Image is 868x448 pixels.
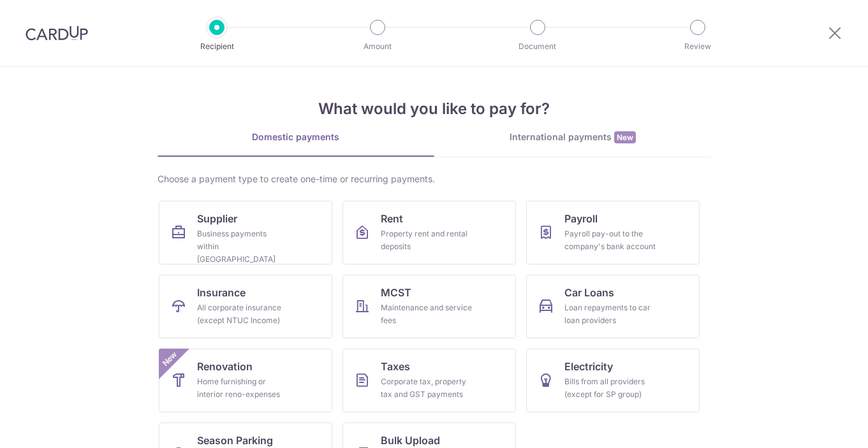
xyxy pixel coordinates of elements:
[158,173,711,185] div: Choose a payment type to create one-time or recurring payments.
[564,285,614,300] span: Car Loans
[490,40,585,53] p: Document
[381,359,410,374] span: Taxes
[197,228,289,266] div: Business payments within [GEOGRAPHIC_DATA]
[651,40,745,53] p: Review
[330,40,425,53] p: Amount
[197,433,273,448] span: Season Parking
[197,375,289,401] div: Home furnishing or interior reno-expenses
[381,375,473,401] div: Corporate tax, property tax and GST payments
[197,211,237,226] span: Supplier
[526,275,700,338] a: Car LoansLoan repayments to car loan providers
[381,301,473,327] div: Maintenance and service fees
[434,131,711,144] div: International payments
[170,40,264,53] p: Recipient
[197,285,246,300] span: Insurance
[564,301,656,327] div: Loan repayments to car loan providers
[158,131,434,143] div: Domestic payments
[526,201,700,264] a: PayrollPayroll pay-out to the company's bank account
[381,285,411,300] span: MCST
[342,275,516,338] a: MCSTMaintenance and service fees
[526,349,700,412] a: ElectricityBills from all providers (except for SP group)
[197,359,253,374] span: Renovation
[342,201,516,264] a: RentProperty rent and rental deposits
[159,275,332,338] a: InsuranceAll corporate insurance (except NTUC Income)
[614,131,636,143] span: New
[381,433,440,448] span: Bulk Upload
[564,375,656,401] div: Bills from all providers (except for SP group)
[159,201,332,264] a: SupplierBusiness payments within [GEOGRAPHIC_DATA]
[197,301,289,327] div: All corporate insurance (except NTUC Income)
[564,359,613,374] span: Electricity
[158,98,711,120] h4: What would you like to pay for?
[381,228,473,253] div: Property rent and rental deposits
[26,25,88,41] img: CardUp
[564,211,598,226] span: Payroll
[564,228,656,253] div: Payroll pay-out to the company's bank account
[342,349,516,412] a: TaxesCorporate tax, property tax and GST payments
[159,349,332,412] a: RenovationHome furnishing or interior reno-expensesNew
[381,211,403,226] span: Rent
[159,349,180,370] span: New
